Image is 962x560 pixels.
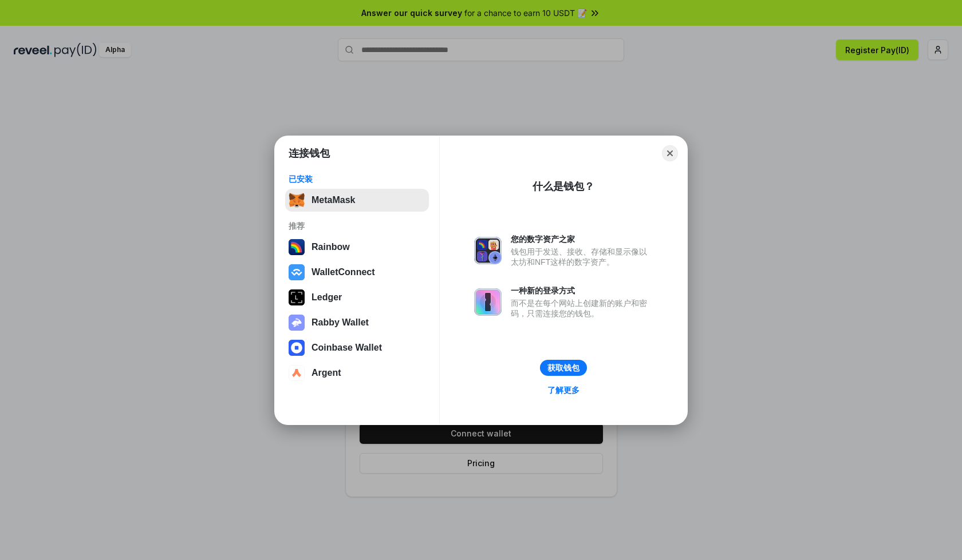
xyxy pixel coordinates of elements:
[533,180,594,193] div: 什么是钱包？
[312,368,341,378] div: Argent
[547,385,579,395] div: 了解更多
[547,363,579,373] div: 获取钱包
[285,189,429,212] button: MetaMask
[289,340,305,356] img: svg+xml,%3Csvg%20width%3D%2228%22%20height%3D%2228%22%20viewBox%3D%220%200%2028%2028%22%20fill%3D...
[312,195,355,205] div: MetaMask
[289,365,305,381] img: svg+xml,%3Csvg%20width%3D%2228%22%20height%3D%2228%22%20viewBox%3D%220%200%2028%2028%22%20fill%3D...
[289,289,305,305] img: svg+xml,%3Csvg%20xmlns%3D%22http%3A%2F%2Fwww.w3.org%2F2000%2Fsvg%22%20width%3D%2228%22%20height%3...
[312,267,375,277] div: WalletConnect
[312,242,350,252] div: Rainbow
[289,192,305,208] img: svg+xml,%3Csvg%20fill%3D%22none%22%20height%3D%2233%22%20viewBox%3D%220%200%2035%2033%22%20width%...
[285,236,429,259] button: Rainbow
[541,383,586,398] a: 了解更多
[312,292,342,303] div: Ledger
[285,311,429,334] button: Rabby Wallet
[289,239,305,255] img: svg+xml,%3Csvg%20width%3D%22120%22%20height%3D%22120%22%20viewBox%3D%220%200%20120%20120%22%20fil...
[289,146,330,160] h1: 连接钱包
[312,343,382,353] div: Coinbase Wallet
[312,317,369,328] div: Rabby Wallet
[289,315,305,331] img: svg+xml,%3Csvg%20xmlns%3D%22http%3A%2F%2Fwww.w3.org%2F2000%2Fsvg%22%20fill%3D%22none%22%20viewBox...
[662,145,678,161] button: Close
[511,285,653,296] div: 一种新的登录方式
[285,261,429,284] button: WalletConnect
[511,247,653,267] div: 钱包用于发送、接收、存储和显示像以太坊和NFT这样的数字资产。
[289,264,305,280] img: svg+xml,%3Csvg%20width%3D%2228%22%20height%3D%2228%22%20viewBox%3D%220%200%2028%2028%22%20fill%3D...
[289,221,425,231] div: 推荐
[285,286,429,309] button: Ledger
[285,336,429,359] button: Coinbase Wallet
[285,362,429,384] button: Argent
[511,234,653,244] div: 您的数字资产之家
[474,288,502,316] img: svg+xml,%3Csvg%20xmlns%3D%22http%3A%2F%2Fwww.w3.org%2F2000%2Fsvg%22%20fill%3D%22none%22%20viewBox...
[289,174,425,184] div: 已安装
[474,237,502,264] img: svg+xml,%3Csvg%20xmlns%3D%22http%3A%2F%2Fwww.w3.org%2F2000%2Fsvg%22%20fill%3D%22none%22%20viewBox...
[511,298,653,319] div: 而不是在每个网站上创建新的账户和密码，只需连接您的钱包。
[540,360,587,376] button: 获取钱包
